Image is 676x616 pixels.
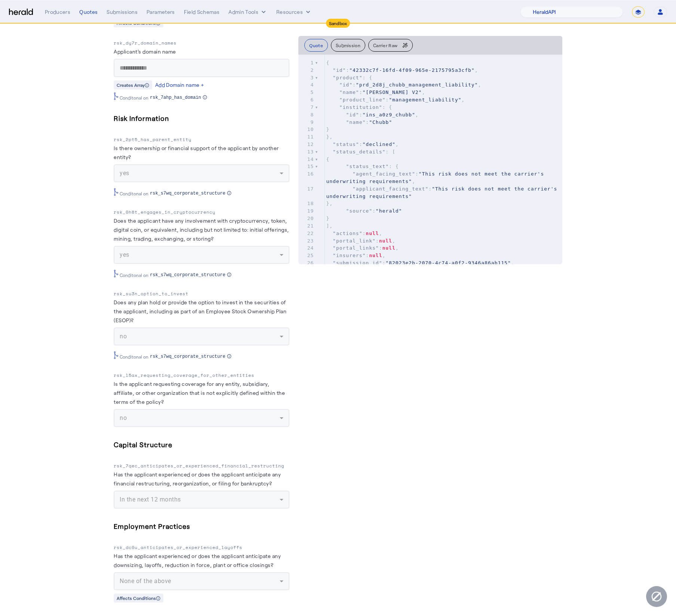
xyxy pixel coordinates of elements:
[346,112,359,118] span: "id"
[385,260,511,266] span: "82023e2b-2070-4c74-a0f2-9346a86ab115"
[326,171,547,184] span: "This risk does not meet the carrier's underwriting requirements"
[326,82,481,88] span: : ,
[326,186,560,199] span: :
[45,8,70,16] div: Producers
[298,222,315,230] div: 21
[326,141,399,147] span: : ,
[120,95,148,101] span: Conditonal on
[326,67,478,73] span: : ,
[326,238,395,244] span: : ,
[298,200,315,207] div: 18
[333,67,346,73] span: "id"
[298,96,315,104] div: 6
[298,244,315,252] div: 24
[339,89,359,95] span: "name"
[363,141,396,147] span: "declined"
[382,245,395,251] span: null
[114,113,289,124] h5: Risk Information
[326,231,382,236] span: : ,
[333,149,385,155] span: "status_details"
[114,372,289,379] p: rsk_l5ax_requesting_coverage_for_other_entities
[298,119,315,126] div: 9
[353,171,415,177] span: "agent_facing_text"
[114,553,281,568] label: Has the applicant experienced or does the applicant anticipate any downsizing, layoffs, reduction...
[333,260,382,266] span: "submission_id"
[339,104,382,110] span: "institution"
[326,104,392,110] span: : {
[298,185,315,193] div: 17
[369,119,392,125] span: "Chubb"
[184,8,220,16] div: Field Schemas
[349,67,474,73] span: "42332c7f-16fd-4f09-965e-2175795a3cfb"
[353,186,428,192] span: "applicant_facing_text"
[368,39,413,52] button: Carrier Raw
[298,133,315,141] div: 11
[326,201,333,206] span: },
[346,164,389,169] span: "status_text"
[333,253,366,258] span: "insurers"
[298,156,315,163] div: 14
[298,81,315,89] div: 4
[298,230,315,237] div: 22
[333,231,362,236] span: "actions"
[376,208,402,214] span: "herald"
[114,471,281,487] label: Has the applicant experienced or does the applicant anticipate any financial restructuring, reorg...
[147,8,175,16] div: Parameters
[346,119,366,125] span: "name"
[326,171,547,184] span: : ,
[304,39,328,52] button: Quote
[326,164,399,169] span: : {
[298,74,315,82] div: 3
[298,237,315,245] div: 23
[79,8,98,16] div: Quotes
[298,55,562,264] herald-code-block: quote
[326,223,333,229] span: ],
[120,272,148,278] span: Conditonal on
[9,9,33,16] img: Herald Logo
[326,134,333,140] span: },
[326,89,425,95] span: : ,
[298,215,315,222] div: 20
[339,82,353,88] span: "id"
[333,75,362,80] span: "product"
[298,141,315,148] div: 12
[298,111,315,119] div: 8
[326,208,402,214] span: :
[326,216,329,221] span: }
[369,253,382,258] span: null
[333,238,376,244] span: "portal_link"
[298,259,315,267] div: 26
[298,67,315,74] div: 2
[150,190,225,196] span: rsk_s7wq_corporate_structure
[114,39,289,47] p: rsk_dy7r_domain_names
[339,97,386,103] span: "product_line"
[298,163,315,170] div: 15
[150,95,201,101] span: rsk_7ahp_has_domain
[114,208,289,216] p: rsk_0h8t_engages_in_cryptocurrency
[155,81,204,89] div: Add Domain name +
[298,89,315,96] div: 5
[363,112,415,118] span: "ins_a0z9_chubb"
[333,141,359,147] span: "status"
[366,231,379,236] span: null
[298,170,315,178] div: 16
[114,290,289,298] p: rsk_su3n_option_to_invest
[120,190,148,196] span: Conditonal on
[326,260,514,266] span: : ,
[326,97,465,103] span: : ,
[114,544,289,551] p: rsk_dc0u_anticipates_or_experienced_layoffs
[114,136,289,143] p: rsk_2pt5_has_parent_entity
[114,381,285,405] label: Is the applicant requesting coverage for any entity, subsidiary, affiliate, or other organization...
[228,8,267,16] button: internal dropdown menu
[150,272,225,278] span: rsk_s7wq_corporate_structure
[389,97,461,103] span: "management_liability"
[333,245,379,251] span: "portal_links"
[298,252,315,259] div: 25
[114,521,289,532] h5: Employment Practices
[326,19,350,28] div: Sandbox
[114,594,163,603] div: Affects Conditions
[298,59,315,67] div: 1
[331,39,365,52] button: Submission
[120,354,148,360] span: Conditonal on
[114,80,152,89] div: Creates Array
